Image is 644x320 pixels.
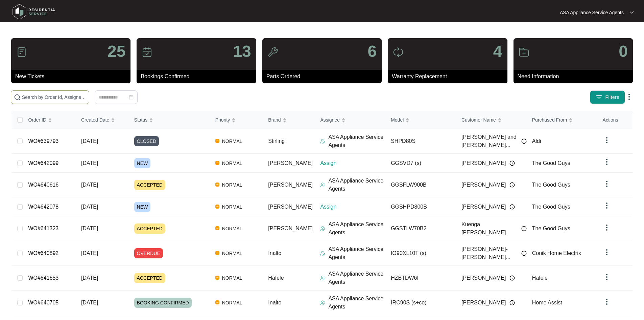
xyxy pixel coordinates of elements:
[603,201,611,210] img: dropdown arrow
[268,275,284,281] span: Häfele
[320,300,326,305] img: Assigner Icon
[385,291,456,315] td: IRC90S (s+co)
[521,251,527,256] img: Info icon
[328,177,385,193] p: ASA Appliance Service Agents
[532,182,570,188] span: The Good Guys
[134,116,148,124] span: Status
[328,133,385,149] p: ASA Appliance Service Agents
[129,111,210,129] th: Status
[16,47,27,58] img: icon
[385,197,456,216] td: GGSHPD800B
[14,94,21,101] img: search-icon
[81,138,98,144] span: [DATE]
[215,183,219,187] img: Vercel Logo
[532,116,567,124] span: Purchased From
[461,245,518,261] span: [PERSON_NAME]- [PERSON_NAME]...
[134,298,192,308] span: BOOKING CONFIRMED
[603,248,611,256] img: dropdown arrow
[532,226,570,231] span: The Good Guys
[391,116,404,124] span: Model
[215,116,230,124] span: Priority
[461,159,506,167] span: [PERSON_NAME]
[519,47,529,58] img: icon
[215,139,219,143] img: Vercel Logo
[328,220,385,237] p: ASA Appliance Service Agents
[81,204,98,210] span: [DATE]
[328,270,385,286] p: ASA Appliance Service Agents
[385,241,456,266] td: IO90XL10T (s)
[28,300,58,305] a: WO#640705
[320,138,326,144] img: Assigner Icon
[603,136,611,144] img: dropdown arrow
[320,275,326,281] img: Assigner Icon
[134,136,159,146] span: CLOSED
[521,226,527,231] img: Info icon
[509,182,515,188] img: Info icon
[219,203,245,211] span: NORMAL
[268,182,313,188] span: [PERSON_NAME]
[493,43,502,60] p: 4
[367,43,377,60] p: 6
[134,180,165,190] span: ACCEPTED
[461,181,506,189] span: [PERSON_NAME]
[605,94,619,101] span: Filters
[233,43,251,60] p: 13
[219,249,245,257] span: NORMAL
[320,116,340,124] span: Assignee
[219,159,245,167] span: NORMAL
[320,203,385,211] p: Assign
[597,111,633,129] th: Actions
[134,158,151,168] span: NEW
[461,203,506,211] span: [PERSON_NAME]
[28,160,58,166] a: WO#642099
[23,111,76,129] th: Order ID
[215,161,219,165] img: Vercel Logo
[603,298,611,306] img: dropdown arrow
[320,251,326,256] img: Assigner Icon
[219,181,245,189] span: NORMAL
[320,226,326,231] img: Assigner Icon
[268,160,313,166] span: [PERSON_NAME]
[320,159,385,167] p: Assign
[263,111,315,129] th: Brand
[215,205,219,209] img: Vercel Logo
[560,9,624,16] p: ASA Appliance Service Agents
[532,138,541,144] span: Aldi
[10,2,57,22] img: residentia service logo
[393,47,404,58] img: icon
[267,47,278,58] img: icon
[518,72,633,81] p: Need Information
[219,299,245,307] span: NORMAL
[22,93,86,101] input: Search by Order Id, Assignee Name, Customer Name, Brand and Model
[219,274,245,282] span: NORMAL
[28,182,58,188] a: WO#640616
[215,276,219,280] img: Vercel Logo
[385,154,456,173] td: GGSVD7 (s)
[625,93,633,101] img: dropdown arrow
[215,226,219,230] img: Vercel Logo
[215,300,219,304] img: Vercel Logo
[619,43,628,60] p: 0
[385,111,456,129] th: Model
[385,216,456,241] td: GGSTLW70B2
[603,223,611,232] img: dropdown arrow
[456,111,527,129] th: Customer Name
[527,111,597,129] th: Purchased From
[532,204,570,210] span: The Good Guys
[603,158,611,166] img: dropdown arrow
[81,300,98,305] span: [DATE]
[108,43,125,60] p: 25
[28,138,58,144] a: WO#639793
[320,182,326,188] img: Assigner Icon
[509,161,515,166] img: Info icon
[142,47,152,58] img: icon
[134,202,151,212] span: NEW
[461,220,518,237] span: Kuenga [PERSON_NAME]..
[268,250,281,256] span: Inalto
[385,266,456,291] td: HZBTDW6I
[603,273,611,281] img: dropdown arrow
[28,226,58,231] a: WO#641323
[509,300,515,305] img: Info icon
[509,275,515,281] img: Info icon
[461,133,518,149] span: [PERSON_NAME] and [PERSON_NAME]...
